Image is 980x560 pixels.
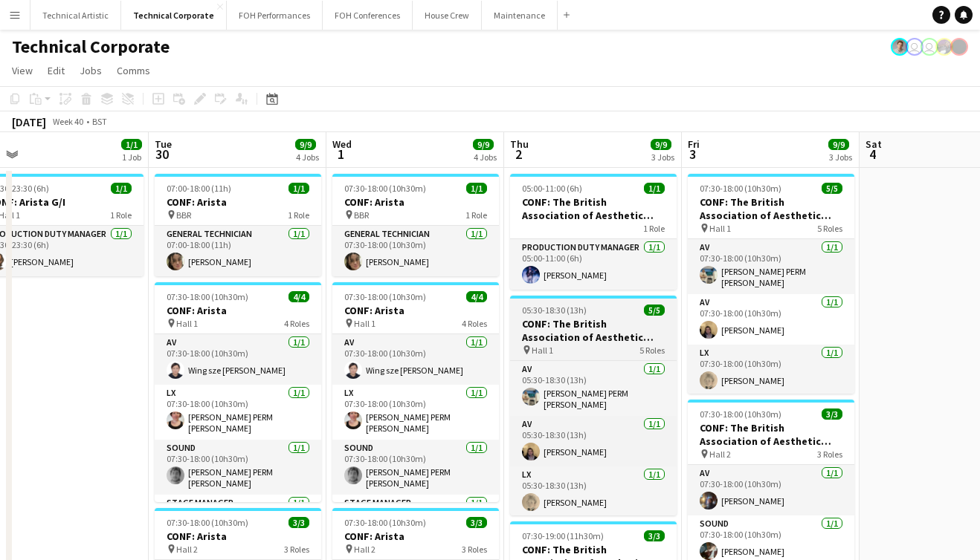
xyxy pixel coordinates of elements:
span: 1 Role [110,209,132,221]
div: 4 Jobs [474,152,497,163]
app-user-avatar: Tom PERM Jeyes [891,38,909,56]
app-card-role: AV1/107:30-18:00 (10h30m)Wing sze [PERSON_NAME] [155,334,321,385]
span: 07:30-18:00 (10h30m) [344,291,426,302]
h3: CONF: The British Association of Aesthetic Plastic Surgeons [688,195,854,222]
span: Hall 2 [354,544,375,555]
span: 9/9 [828,139,849,150]
button: FOH Performances [227,1,323,30]
button: Maintenance [482,1,558,30]
span: 3 Roles [462,544,487,555]
span: Fri [688,137,700,151]
span: 5/5 [822,183,842,194]
span: 5/5 [644,305,665,316]
button: Technical Artistic [30,1,121,30]
span: 07:30-19:00 (11h30m) [522,530,604,541]
div: 3 Jobs [829,152,852,163]
span: 2 [508,146,529,163]
span: 1 Role [465,209,487,221]
span: 4/4 [288,291,309,302]
span: 1/1 [288,183,309,194]
span: Edit [48,64,65,77]
app-card-role: AV1/107:30-18:00 (10h30m)[PERSON_NAME] PERM [PERSON_NAME] [688,239,854,294]
span: 3/3 [644,530,665,541]
a: Edit [42,61,71,80]
h3: CONF: The British Association of Aesthetic Plastic Surgeons [510,317,677,344]
h3: CONF: Arista [155,304,321,317]
span: 9/9 [295,139,316,150]
div: 07:00-18:00 (11h)1/1CONF: Arista BBR1 RoleGeneral Technician1/107:00-18:00 (11h)[PERSON_NAME] [155,174,321,276]
app-card-role: Sound1/107:30-18:00 (10h30m)[PERSON_NAME] PERM [PERSON_NAME] [155,440,321,495]
span: 3/3 [822,408,842,420]
span: 07:30-18:00 (10h30m) [700,408,781,420]
span: 4 Roles [462,318,487,329]
app-card-role: Stage Manager1/1 [332,495,499,545]
div: 07:30-18:00 (10h30m)5/5CONF: The British Association of Aesthetic Plastic Surgeons Hall 15 RolesA... [688,174,854,394]
app-card-role: AV1/107:30-18:00 (10h30m)[PERSON_NAME] [688,294,854,345]
app-card-role: General Technician1/107:00-18:00 (11h)[PERSON_NAME] [155,226,321,276]
button: FOH Conferences [323,1,413,30]
app-job-card: 05:30-18:30 (13h)5/5CONF: The British Association of Aesthetic Plastic Surgeons Hall 15 RolesAV1/... [510,296,677,515]
div: BST [92,116,107,127]
button: House Crew [413,1,482,30]
span: Wed [332,137,352,151]
span: 1 [330,146,352,163]
app-card-role: LX1/105:30-18:30 (13h)[PERSON_NAME] [510,466,677,517]
span: Week 40 [49,116,86,127]
span: 4 [863,146,882,163]
span: 07:00-18:00 (11h) [167,183,231,194]
div: 1 Job [122,152,141,163]
app-card-role: LX1/107:30-18:00 (10h30m)[PERSON_NAME] PERM [PERSON_NAME] [155,385,321,440]
span: Hall 1 [354,318,375,329]
span: 30 [152,146,172,163]
span: BBR [176,209,191,221]
app-card-role: AV1/107:30-18:00 (10h30m)[PERSON_NAME] [688,465,854,515]
span: 3 Roles [284,544,309,555]
span: Thu [510,137,529,151]
app-job-card: 05:00-11:00 (6h)1/1CONF: The British Association of Aesthetic Plastic Surgeons1 RoleProduction Du... [510,174,677,290]
h3: CONF: The British Association of Aesthetic Plastic Surgeons [688,421,854,448]
span: 3/3 [288,517,309,528]
span: Hall 1 [176,318,198,329]
app-user-avatar: Zubair PERM Dhalla [935,38,953,56]
h3: CONF: Arista [332,195,499,209]
div: [DATE] [12,114,46,129]
span: 9/9 [651,139,671,150]
span: 1 Role [643,223,665,234]
app-card-role: LX1/107:30-18:00 (10h30m)[PERSON_NAME] [688,345,854,395]
h3: CONF: Arista [155,530,321,543]
span: 1/1 [466,183,487,194]
span: 3 Roles [817,449,842,460]
span: Jobs [80,64,102,77]
app-card-role: General Technician1/107:30-18:00 (10h30m)[PERSON_NAME] [332,226,499,276]
span: 1 Role [288,209,309,221]
span: Hall 2 [709,449,731,460]
span: 07:30-18:00 (10h30m) [167,517,248,528]
span: Tue [155,137,172,151]
span: Hall 1 [532,345,553,356]
app-card-role: AV1/107:30-18:00 (10h30m)Wing sze [PERSON_NAME] [332,334,499,385]
span: 07:30-18:00 (10h30m) [167,291,248,302]
app-card-role: Sound1/107:30-18:00 (10h30m)[PERSON_NAME] PERM [PERSON_NAME] [332,440,499,495]
a: Jobs [74,61,108,80]
h1: Technical Corporate [12,36,170,58]
app-card-role: Production Duty Manager1/105:00-11:00 (6h)[PERSON_NAME] [510,239,677,290]
button: Technical Corporate [121,1,227,30]
span: 4 Roles [284,318,309,329]
span: 1/1 [111,183,132,194]
span: 07:30-18:00 (10h30m) [700,183,781,194]
span: Hall 2 [176,544,198,555]
span: Comms [117,64,150,77]
span: 3/3 [466,517,487,528]
h3: CONF: Arista [332,304,499,317]
app-job-card: 07:30-18:00 (10h30m)4/4CONF: Arista Hall 14 RolesAV1/107:30-18:00 (10h30m)Wing sze [PERSON_NAME]L... [155,282,321,502]
div: 07:30-18:00 (10h30m)1/1CONF: Arista BBR1 RoleGeneral Technician1/107:30-18:00 (10h30m)[PERSON_NAME] [332,174,499,276]
h3: CONF: The British Association of Aesthetic Plastic Surgeons [510,195,677,222]
span: 9/9 [473,139,494,150]
span: 05:30-18:30 (13h) [522,305,587,316]
span: View [12,64,33,77]
span: 07:30-18:00 (10h30m) [344,517,426,528]
app-card-role: LX1/107:30-18:00 (10h30m)[PERSON_NAME] PERM [PERSON_NAME] [332,385,499,440]
app-card-role: Stage Manager1/1 [155,495,321,545]
div: 3 Jobs [651,152,674,163]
